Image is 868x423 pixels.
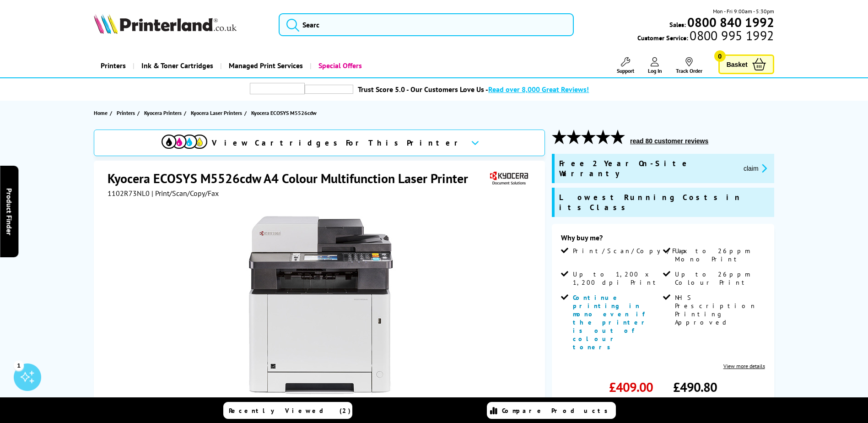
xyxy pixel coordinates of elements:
span: £490.80 [673,379,717,396]
span: Free 2 Year On-Site Warranty [559,158,736,179]
span: Sales: [669,20,686,29]
a: Printerland Logo [94,14,267,36]
a: Recently Viewed (2) [223,402,352,419]
a: Kyocera Laser Printers [191,108,244,118]
span: 1102R73NL0 [108,189,150,198]
b: 0800 840 1992 [687,14,774,31]
a: Printers [117,108,137,118]
span: Ink & Toner Cartridges [141,54,213,77]
span: £409.00 [609,379,653,396]
img: trustpilot rating [305,85,353,94]
button: promo-description [741,163,770,174]
span: | Print/Scan/Copy/Fax [151,189,219,198]
span: View Cartridges For This Printer [212,138,464,148]
a: Special Offers [310,54,369,77]
img: trustpilot rating [250,83,305,94]
span: Lowest Running Costs in its Class [559,192,770,212]
span: Printers [117,108,135,118]
a: Compare Products [487,402,616,419]
a: Ink & Toner Cartridges [133,54,220,77]
img: View Cartridges [162,135,207,149]
h1: Kyocera ECOSYS M5526cdw A4 Colour Multifunction Laser Printer [108,170,477,187]
a: Basket 0 [718,54,774,74]
a: Trust Score 5.0 - Our Customers Love Us -Read over 8,000 Great Reviews! [358,85,589,94]
span: inc VAT [685,396,705,405]
a: Kyocera Printers [144,108,184,118]
a: 0800 840 1992 [686,18,774,27]
span: Compare Products [502,407,613,415]
a: View more details [723,363,765,369]
a: Track Order [676,57,702,74]
span: Print/Scan/Copy/Fax [573,247,690,255]
img: Kyocera ECOSYS M5526cdw [231,216,410,396]
span: ex VAT @ 20% [613,396,653,405]
span: Recently Viewed (2) [229,407,351,415]
a: Managed Print Services [220,54,310,77]
span: Read over 8,000 Great Reviews! [488,85,589,94]
span: Product Finder [5,188,14,235]
a: Printers [94,54,133,77]
span: Support [617,67,634,74]
div: 1 [14,360,24,370]
span: Kyocera ECOSYS M5526cdw [251,108,317,118]
span: Up to 26ppm Mono Print [675,247,763,263]
button: read 80 customer reviews [627,137,711,145]
span: Mon - Fri 9:00am - 5:30pm [713,7,774,16]
span: Continue printing in mono even if the printer is out of colour toners [573,293,650,351]
span: NHS Prescription Printing Approved [675,293,763,326]
span: Customer Service: [637,31,774,42]
span: Kyocera Printers [144,108,182,118]
img: Kyocera [488,170,530,187]
a: Log In [648,57,662,74]
span: Log In [648,67,662,74]
span: Up to 26ppm Colour Print [675,270,763,287]
a: Kyocera ECOSYS M5526cdw [251,108,319,118]
input: Searc [279,13,574,36]
span: Kyocera Laser Printers [191,108,242,118]
span: Up to 1,200 x 1,200 dpi Print [573,270,661,287]
span: 0800 995 1992 [688,31,774,40]
span: 0 [714,50,726,62]
img: Printerland Logo [94,14,237,34]
div: Why buy me? [561,233,765,247]
span: Home [94,108,108,118]
a: Support [617,57,634,74]
span: Basket [727,58,748,70]
a: Home [94,108,110,118]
